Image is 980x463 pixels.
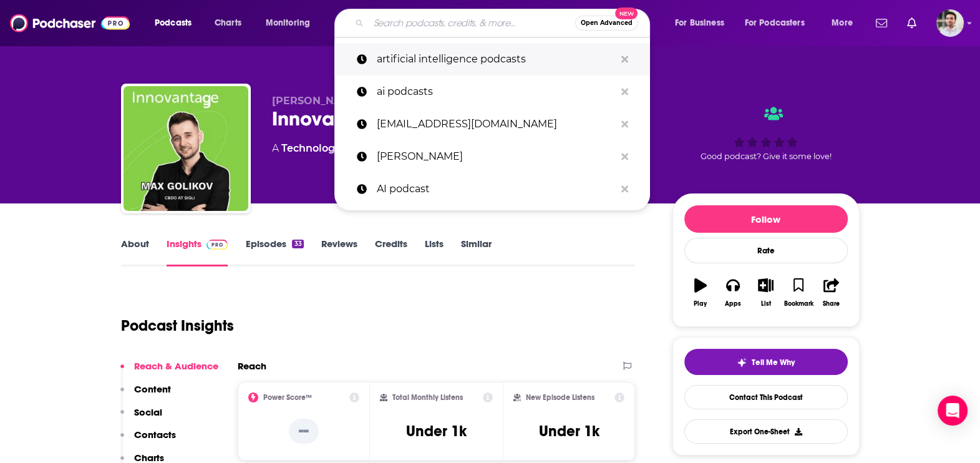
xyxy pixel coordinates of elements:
[375,238,407,266] a: Credits
[146,13,208,33] button: open menu
[684,385,848,409] a: Contact This Podcast
[684,419,848,444] button: Export One-Sheet
[761,300,771,308] div: List
[245,238,303,266] a: Episodes33
[815,270,847,315] button: Share
[745,14,805,32] span: For Podcasters
[823,300,840,308] div: Share
[725,300,741,308] div: Apps
[167,238,228,266] a: InsightsPodchaser Pro
[124,86,248,211] img: Innovantage Podcast
[120,429,176,452] button: Contacts
[752,358,795,368] span: Tell Me Why
[155,14,192,32] span: Podcasts
[377,140,615,173] p: chad durfee
[694,300,707,308] div: Play
[120,383,171,406] button: Content
[832,14,853,32] span: More
[701,152,832,161] span: Good podcast? Give it some love!
[938,396,968,426] div: Open Intercom Messenger
[425,238,444,266] a: Lists
[10,11,130,35] img: Podchaser - Follow, Share and Rate Podcasts
[334,140,650,173] a: [PERSON_NAME]
[321,238,357,266] a: Reviews
[684,270,717,315] button: Play
[526,393,594,402] h2: New Episode Listens
[334,76,650,108] a: ai podcasts
[871,12,892,34] a: Show notifications dropdown
[615,7,638,19] span: New
[272,141,445,156] div: A podcast
[134,406,162,418] p: Social
[737,13,823,33] button: open menu
[134,429,176,441] p: Contacts
[749,270,782,315] button: List
[334,43,650,76] a: artificial intelligence podcasts
[121,238,149,266] a: About
[334,173,650,205] a: AI podcast
[461,238,492,266] a: Similar
[334,108,650,140] a: [EMAIL_ADDRESS][DOMAIN_NAME]
[134,383,171,395] p: Content
[346,9,662,37] div: Search podcasts, credits, & more...
[120,406,162,429] button: Social
[206,240,228,250] img: Podchaser Pro
[666,13,740,33] button: open menu
[292,240,303,248] div: 33
[406,422,467,441] h3: Under 1k
[539,422,599,441] h3: Under 1k
[281,142,341,154] a: Technology
[377,76,615,108] p: ai podcasts
[263,393,312,402] h2: Power Score™
[784,300,813,308] div: Bookmark
[289,419,319,444] p: --
[206,13,249,33] a: Charts
[377,43,615,76] p: artificial intelligence podcasts
[120,360,218,383] button: Reach & Audience
[684,205,848,233] button: Follow
[377,108,615,140] p: q-ai-podcast@juniper.net
[575,16,638,31] button: Open AdvancedNew
[392,393,463,402] h2: Total Monthly Listens
[936,9,964,37] img: User Profile
[215,14,241,32] span: Charts
[737,358,747,368] img: tell me why sparkle
[684,349,848,375] button: tell me why sparkleTell Me Why
[672,95,860,172] div: Good podcast? Give it some love!
[121,316,234,335] h1: Podcast Insights
[936,9,964,37] span: Logged in as sam_beutlerink
[717,270,749,315] button: Apps
[257,13,326,33] button: open menu
[684,238,848,263] div: Rate
[782,270,815,315] button: Bookmark
[369,13,575,33] input: Search podcasts, credits, & more...
[266,14,310,32] span: Monitoring
[823,13,868,33] button: open menu
[272,95,361,107] span: [PERSON_NAME]
[134,360,218,372] p: Reach & Audience
[902,12,921,34] a: Show notifications dropdown
[238,360,266,372] h2: Reach
[377,173,615,205] p: AI podcast
[581,20,633,26] span: Open Advanced
[675,14,724,32] span: For Business
[936,9,964,37] button: Show profile menu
